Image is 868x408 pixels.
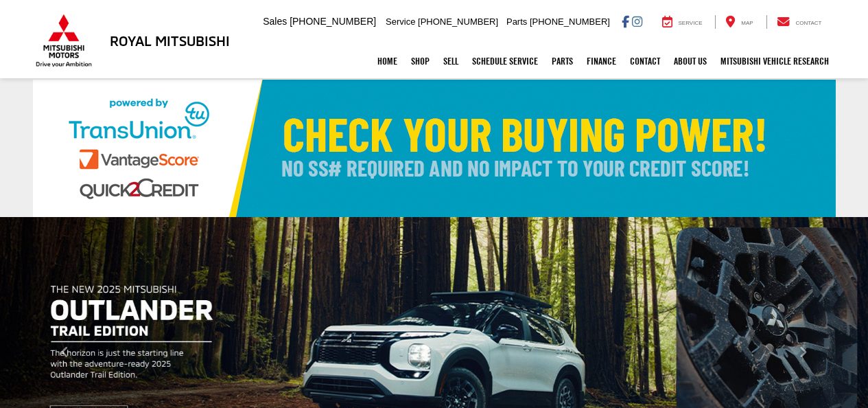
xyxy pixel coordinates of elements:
span: Contact [795,20,821,26]
span: [PHONE_NUMBER] [290,16,376,27]
h3: Royal Mitsubishi [110,33,230,48]
a: Home [371,44,404,78]
a: Finance [580,44,623,78]
span: [PHONE_NUMBER] [530,16,610,27]
img: Mitsubishi [33,14,95,67]
a: Instagram: Click to visit our Instagram page [632,16,642,27]
a: Schedule Service: Opens in a new tab [465,44,545,78]
a: Map [715,15,763,29]
span: Service [386,16,415,27]
span: Sales [263,16,287,27]
img: Check Your Buying Power [33,80,836,217]
span: [PHONE_NUMBER] [418,16,498,27]
a: Service [652,15,713,29]
a: Sell [436,44,465,78]
a: About Us [667,44,714,78]
a: Contact [623,44,667,78]
span: Map [741,20,753,26]
a: Mitsubishi Vehicle Research [714,44,836,78]
span: Parts [506,16,527,27]
a: Contact [766,15,832,29]
a: Facebook: Click to visit our Facebook page [622,16,629,27]
span: Service [679,20,703,26]
a: Shop [404,44,436,78]
a: Parts: Opens in a new tab [545,44,580,78]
